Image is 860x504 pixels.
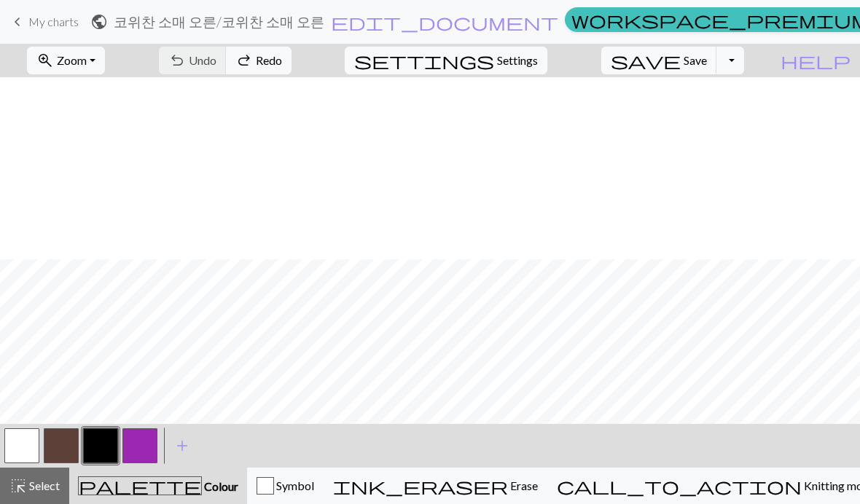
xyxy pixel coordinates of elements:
button: Save [601,47,717,74]
button: Redo [226,47,292,74]
span: public [90,12,108,32]
button: Symbol [247,468,324,504]
span: save [611,50,681,71]
span: ink_eraser [333,476,508,496]
span: palette [79,476,201,496]
span: redo [235,50,253,71]
button: SettingsSettings [345,47,547,74]
span: settings [354,50,494,71]
span: Colour [202,479,238,493]
span: call_to_action [557,476,802,496]
span: Symbol [274,479,314,492]
button: Zoom [27,47,105,74]
span: Erase [508,479,538,492]
h2: 코위찬 소매 오른 / 코위찬 소매 오른 [114,13,324,30]
span: highlight_alt [9,476,27,496]
span: Select [27,479,60,492]
button: Erase [324,468,547,504]
span: zoom_in [36,50,54,71]
span: add [173,436,191,456]
span: edit_document [331,12,558,32]
span: help [781,50,851,71]
span: Save [684,53,707,67]
span: Zoom [57,53,87,67]
a: My charts [9,9,79,34]
span: My charts [28,15,79,28]
span: Redo [256,53,282,67]
span: keyboard_arrow_left [9,12,26,32]
i: Settings [354,52,494,69]
button: Colour [69,468,247,504]
span: Settings [497,52,538,69]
